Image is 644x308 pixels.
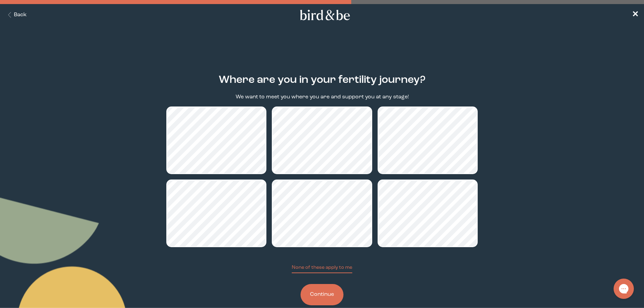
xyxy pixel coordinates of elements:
[632,11,639,19] span: ✕
[236,93,409,101] p: We want to meet you where you are and support you at any stage!
[632,9,639,21] a: ✕
[610,276,637,301] iframe: Gorgias live chat messenger
[292,264,352,273] button: None of these apply to me
[219,72,426,88] h2: Where are you in your fertility journey?
[301,284,343,305] button: Continue
[5,11,27,19] button: Back Button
